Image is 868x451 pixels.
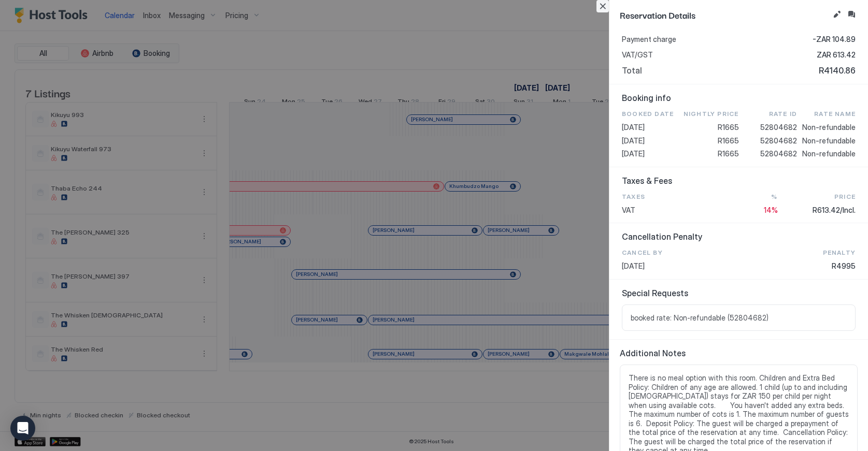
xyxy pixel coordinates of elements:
span: Additional Notes [620,348,858,358]
button: Edit reservation [831,8,843,21]
span: Non-refundable [802,149,856,158]
span: Taxes & Fees [622,176,856,186]
div: Open Intercom Messenger [10,416,35,441]
span: [DATE] [622,261,739,271]
span: Booking info [622,93,856,103]
span: Rate Name [814,109,856,119]
span: CANCEL BY [622,248,739,257]
span: Penalty [823,248,856,257]
span: 52804682 [760,149,797,158]
span: 52804682 [760,136,797,146]
span: 52804682 [760,123,797,132]
span: Price [834,192,856,201]
span: R4140.86 [819,65,856,76]
span: Payment charge [622,35,676,44]
span: Booked Date [622,109,680,119]
span: [DATE] [622,123,680,132]
span: Cancellation Penalty [622,231,856,242]
span: VAT/GST [622,50,653,60]
button: Inbox [845,8,858,21]
span: Non-refundable [802,123,856,132]
span: 14% [764,206,778,215]
span: R613.42/Incl. [813,206,856,215]
span: VAT [622,206,700,215]
span: ZAR 613.42 [817,50,856,60]
span: Non-refundable [802,136,856,146]
span: Nightly Price [684,109,739,119]
span: R1665 [718,136,739,146]
span: -ZAR 104.89 [813,35,856,44]
span: [DATE] [622,149,680,158]
span: R4995 [832,261,856,271]
span: R1665 [718,123,739,132]
span: [DATE] [622,136,680,146]
span: Special Requests [622,288,856,298]
span: Reservation Details [620,8,829,21]
span: Rate ID [769,109,797,119]
span: Taxes [622,192,700,201]
span: booked rate: Non-refundable (52804682) [631,313,847,323]
span: R1665 [718,149,739,158]
span: Total [622,65,642,76]
span: % [771,192,777,201]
